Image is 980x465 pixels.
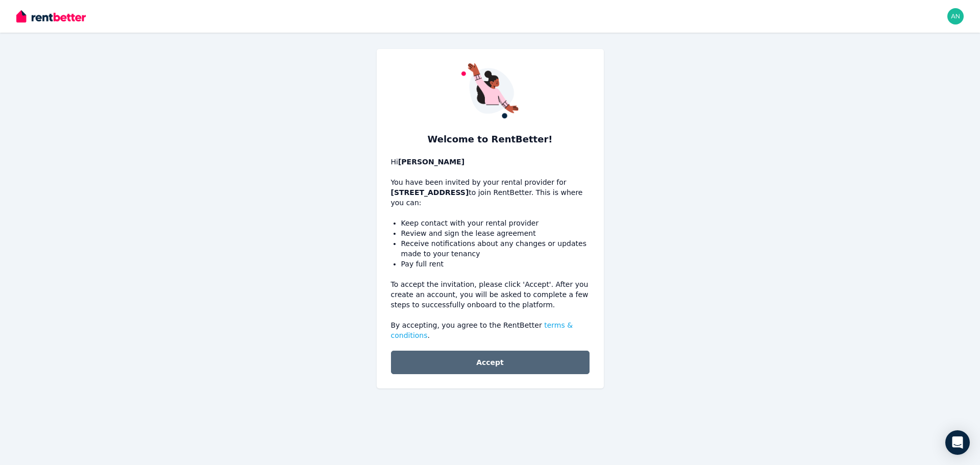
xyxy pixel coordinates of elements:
[391,351,590,374] button: Accept
[401,259,590,269] li: Pay full rent
[391,320,590,340] p: By accepting, you agree to the RentBetter .
[391,132,590,146] h1: Welcome to RentBetter!
[401,238,590,259] li: Receive notifications about any changes or updates made to your tenancy
[391,188,469,197] b: [STREET_ADDRESS]
[16,9,86,24] img: RentBetter
[398,158,464,166] b: [PERSON_NAME]
[401,218,590,228] li: Keep contact with your rental provider
[947,8,964,25] img: andy.finchy@gmail.com
[945,430,970,455] div: Open Intercom Messenger
[401,228,590,238] li: Review and sign the lease agreement
[391,157,590,208] p: You have been invited by your rental provider for to join RentBetter. This is where you can:
[461,63,519,118] img: Welcome to RentBetter
[391,158,465,166] span: Hi
[391,279,590,310] p: To accept the invitation, please click 'Accept'. After you create an account, you will be asked t...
